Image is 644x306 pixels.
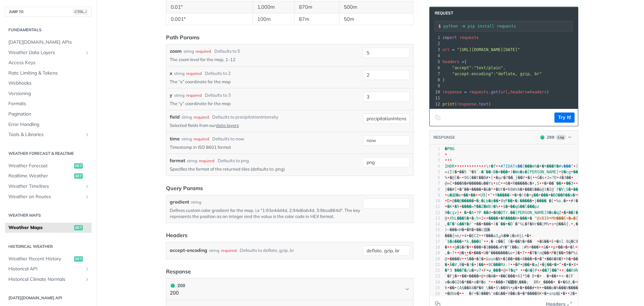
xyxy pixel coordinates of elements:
span: Request [431,10,453,16]
span: \u0 [447,158,449,163]
p: Selected fields from our [170,122,360,128]
span: \u1c [452,181,454,186]
span: } [442,78,445,82]
div: string [174,71,184,77]
span: . ( , ) [442,90,549,94]
p: 200 [170,289,185,297]
span: \u1 [561,181,563,186]
span: \ub [532,175,535,180]
span: \u13 [573,164,576,169]
span: Weather on Routes [8,193,83,200]
span: �Wo�s�[PERSON_NAME] [513,170,558,174]
p: Timestamp in ISO 8601 format [170,144,360,150]
div: 7 [430,71,441,77]
a: Weather Mapsget [5,223,92,233]
label: accept-encoding [170,246,207,255]
span: ̘0�cg [561,170,571,174]
span: \u19 [462,175,464,180]
span: \u3 [498,199,501,203]
span: requests [469,90,489,94]
span: get [491,90,498,94]
span: \u12 [447,175,449,180]
span: \u1d [571,175,574,180]
span: Tools & Libraries [8,131,83,138]
a: Rate Limiting & Tokens [5,68,92,78]
p: The zoom level for the map, 1-12 [170,56,360,62]
div: Path Params [166,33,200,41]
span: \u2 [461,193,463,198]
span: headers [530,90,547,94]
div: 6 [430,175,440,181]
span: Pagination [8,111,90,118]
span: \u16 [493,181,496,186]
span: Webhooks [8,80,90,87]
button: 200200Log [537,134,575,141]
span: Weather Maps [8,224,72,231]
span: r�f [488,164,496,169]
span: \u1c [505,187,508,192]
span: Weather Recent History [8,256,72,262]
span: u�䑀�e [447,193,461,198]
button: Show subpages for Weather on Routes [85,194,90,200]
span: � [514,193,517,198]
span: \u5 [449,199,452,203]
span: \u16 [445,193,447,198]
span: \u13 [481,187,483,192]
span: |��#] �"�� ���� �&�* �Ut� K6WVA� ���S��&@)�I@` [445,187,556,192]
span: \u0 [481,164,483,169]
span: \u2 [547,181,549,186]
span: \u0 [496,164,498,169]
span: \u0 [467,164,469,169]
div: string [191,199,201,205]
span: #v��� [559,164,571,169]
span: \u1c [492,193,495,198]
label: zoom [170,48,182,55]
span: = [464,90,467,94]
td: 0.01° [166,1,253,13]
span: \u14 [457,170,459,174]
span: ̰a�� [531,193,539,198]
span: ����� [520,199,532,203]
span: \u8 [525,175,527,180]
div: required [196,48,211,54]
span: Y�����̈ [495,193,509,198]
div: required [199,158,214,164]
span: #7IDATx�� [500,164,522,169]
span: \ue [478,193,480,198]
span: \u0 [522,187,525,192]
span: �LЬ�ԓ�� [481,199,498,203]
span: = [462,59,464,64]
span: \u0 [457,164,459,169]
span: \u2 [493,187,496,192]
span: "accept-encoding" [452,72,493,76]
span: \u14 [573,181,576,186]
div: 12 [430,101,441,107]
span: \u1 [459,164,462,169]
div: 2 [430,152,440,158]
span: Access Keys [8,59,90,66]
span: Error Handling [8,121,90,128]
a: Formats [5,99,92,109]
span: "[URL][DOMAIN_NAME][DATE]" [457,47,520,52]
span: \u0 [484,164,486,169]
span: �� [471,193,475,198]
span: ��3 [566,181,573,186]
a: Weather Forecastget [5,161,92,171]
span: \u11 [559,170,561,174]
span: print [442,102,454,106]
label: format [170,157,185,164]
span: "deflate, gzip, br" [496,72,542,76]
span: \ub [488,175,491,180]
span: \u1 [469,164,471,169]
span: j���� [534,199,546,203]
span: ~ [491,170,493,174]
span: ! [522,193,524,198]
button: Show subpages for Weather Data Layers [85,50,90,55]
span: import [442,35,457,40]
span: \u16 [512,193,514,198]
span: IHDR [445,164,454,169]
label: x [170,70,172,77]
span: ��� [500,170,508,174]
button: Show subpages for Historical Climate Normals [85,277,90,282]
div: 3 [430,158,440,163]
